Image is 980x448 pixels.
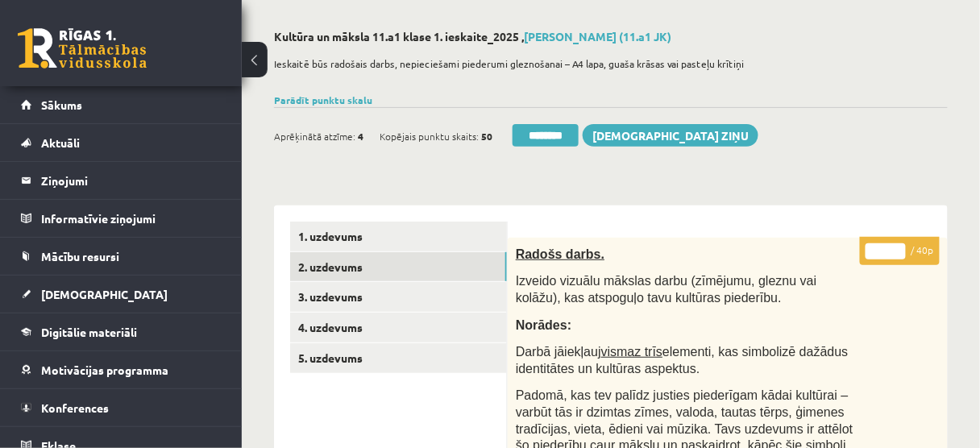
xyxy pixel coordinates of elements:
[16,16,405,142] body: Bagātinātā teksta redaktors, wiswyg-editor-47433943245100-1760384319-395
[380,124,479,148] span: Kopējais punktu skaits:
[290,222,507,251] a: 1. uzdevums
[21,162,222,199] a: Ziņojumi
[21,313,222,351] a: Digitālie materiāli
[41,363,168,377] span: Motivācijas programma
[290,282,507,312] a: 3. uzdevums
[41,249,119,263] span: Mācību resursi
[290,313,507,342] a: 4. uzdevums
[274,30,948,44] h2: Kultūra un māksla 11.a1 klase 1. ieskaite_2025 ,
[358,124,363,148] span: 4
[516,274,817,305] span: Izveido vizuālu mākslas darbu (zīmējumu, gleznu vai kolāžu), kas atspoguļo tavu kultūras piederību.
[18,28,147,68] a: Rīgas 1. Tālmācības vidusskola
[516,247,604,261] span: Radošs darbs.
[41,400,109,415] span: Konferences
[516,345,849,375] span: Darbā jāiekļauj elementi, kas simbolizē dažādus identitātes un kultūras aspektus.
[41,200,222,237] legend: Informatīvie ziņojumi
[41,135,80,150] span: Aktuāli
[41,325,137,339] span: Digitālie materiāli
[583,124,758,147] a: [DEMOGRAPHIC_DATA] ziņu
[274,93,372,106] a: Parādīt punktu skalu
[290,252,507,282] a: 2. uzdevums
[21,200,222,237] a: Informatīvie ziņojumi
[21,351,222,388] a: Motivācijas programma
[481,124,492,148] span: 50
[860,237,940,265] p: / 40p
[290,343,507,373] a: 5. uzdevums
[601,345,662,359] u: vismaz trīs
[41,97,82,112] span: Sākums
[21,238,222,275] a: Mācību resursi
[21,389,222,426] a: Konferences
[516,318,571,332] span: Norādes:
[41,287,168,301] span: [DEMOGRAPHIC_DATA]
[41,162,222,199] legend: Ziņojumi
[21,124,222,161] a: Aktuāli
[274,56,940,71] p: Ieskaitē būs radošais darbs, nepieciešami piederumi gleznošanai – A4 lapa, guaša krāsas vai paste...
[21,86,222,123] a: Sākums
[16,16,406,33] body: Bagātinātā teksta redaktors, wiswyg-editor-user-answer-47433917633160
[21,276,222,313] a: [DEMOGRAPHIC_DATA]
[274,124,355,148] span: Aprēķinātā atzīme:
[524,29,671,44] a: [PERSON_NAME] (11.a1 JK)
